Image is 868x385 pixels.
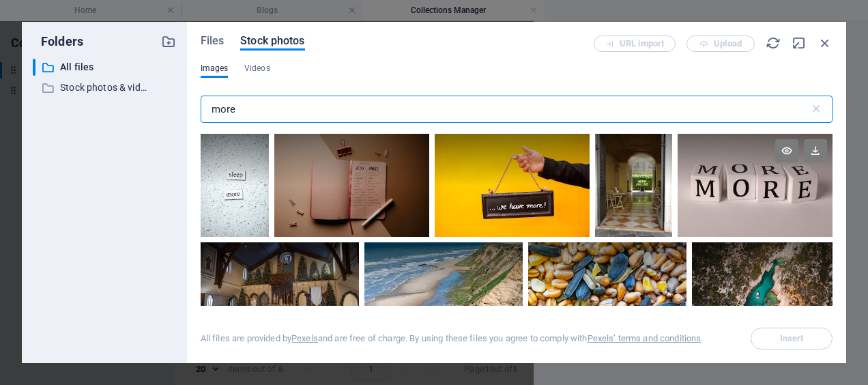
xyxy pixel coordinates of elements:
[161,34,176,49] i: Create new folder
[33,79,176,96] div: Stock photos & videos
[588,333,701,343] a: Pexels’ terms and conditions
[60,80,151,96] p: Stock photos & videos
[33,33,83,51] p: Folders
[60,59,151,75] p: All files
[244,60,270,76] span: Videos
[818,35,833,51] i: Close
[240,33,304,49] span: Stock photos
[766,35,781,51] i: Reload
[201,60,229,76] span: Images
[291,333,318,343] a: Pexels
[201,33,225,49] span: Files
[792,35,807,51] i: Minimize
[201,332,704,345] div: All files are provided by and are free of charge. By using these files you agree to comply with .
[33,59,35,76] div: ​
[33,79,151,96] div: Stock photos & videos
[751,328,833,350] span: Select a file first
[201,96,809,123] input: Search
